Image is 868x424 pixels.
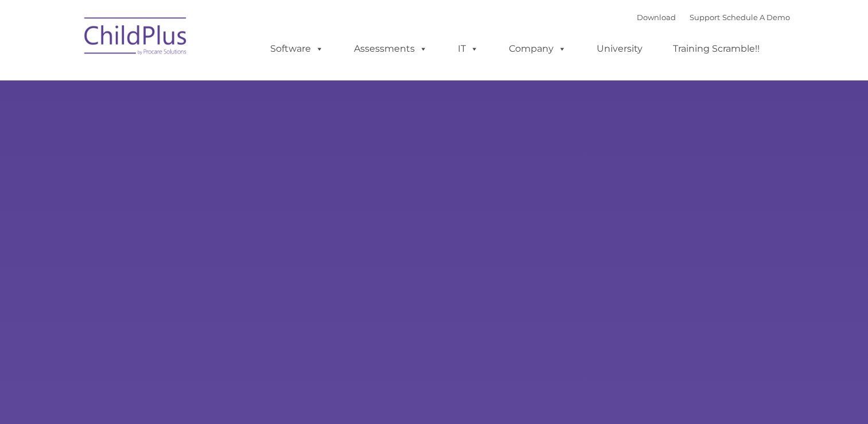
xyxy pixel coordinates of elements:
a: Download [637,13,676,22]
img: ChildPlus by Procare Solutions [79,9,193,67]
a: Software [259,37,335,60]
a: Company [497,37,578,60]
a: Support [690,13,720,22]
a: Schedule A Demo [722,13,790,22]
font: | [637,13,790,22]
a: IT [446,37,490,60]
a: Assessments [342,37,439,60]
a: University [585,37,654,60]
a: Training Scramble!! [661,37,771,60]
